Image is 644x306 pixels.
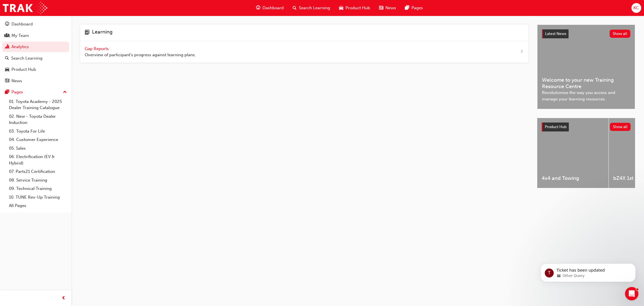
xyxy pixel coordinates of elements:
[2,18,69,87] button: DashboardMy TeamAnalyticsSearch LearningProduct HubNews
[7,97,69,112] a: 01. Toyota Academy - 2025 Dealer Training Catalogue
[520,48,524,55] span: next-icon
[7,201,69,210] a: All Pages
[293,4,297,11] span: search-icon
[11,55,42,62] div: Search Learning
[85,46,110,51] span: Gap Reports
[2,19,69,29] a: Dashboard
[7,127,69,136] a: 03. Toyota For Life
[545,124,567,129] span: Product Hub
[5,33,9,38] span: people-icon
[299,5,330,11] span: Search Learning
[7,144,69,153] a: 05. Sales
[11,78,22,84] div: News
[5,79,9,84] span: news-icon
[610,123,631,131] button: Show all
[401,2,427,14] a: pages-iconPages
[542,29,630,38] a: Latest NewsShow all
[11,89,23,95] div: Pages
[345,5,370,11] span: Product Hub
[335,2,375,14] a: car-iconProduct Hub
[3,2,47,14] img: Trak
[11,66,36,73] div: Product Hub
[252,2,288,14] a: guage-iconDashboard
[411,5,423,11] span: Pages
[63,89,67,96] span: up-icon
[7,176,69,185] a: 08. Service Training
[537,118,609,188] a: 4x4 and Towing
[2,87,69,97] button: Pages
[375,2,401,14] a: news-iconNews
[2,53,69,63] a: Search Learning
[11,32,29,39] div: My Team
[542,90,630,102] span: Revolutionise the way you access and manage your learning resources.
[545,31,566,36] span: Latest News
[85,29,90,36] span: learning-icon
[542,77,630,90] span: Welcome to your new Training Resource Centre
[405,4,409,11] span: pages-icon
[92,29,113,36] h4: Learning
[379,4,383,11] span: news-icon
[339,4,343,11] span: car-icon
[7,193,69,202] a: 10. TUNE Rev-Up Training
[5,22,9,27] span: guage-icon
[7,135,69,144] a: 04. Customer Experience
[631,3,641,13] button: KC
[633,5,639,11] span: KC
[5,90,9,95] span: pages-icon
[288,2,335,14] a: search-iconSearch Learning
[11,21,33,27] div: Dashboard
[532,252,644,291] iframe: Intercom notifications message
[542,123,631,131] a: Product HubShow all
[610,30,631,38] button: Show all
[7,152,69,167] a: 06. Electrification (EV & Hybrid)
[5,67,9,72] span: car-icon
[542,175,604,182] span: 4x4 and Towing
[7,112,69,127] a: 02. New - Toyota Dealer Induction
[7,184,69,193] a: 09. Technical Training
[2,30,69,41] a: My Team
[537,25,635,109] a: Latest NewsShow allWelcome to your new Training Resource CentreRevolutionise the way you access a...
[5,56,9,61] span: search-icon
[385,5,396,11] span: News
[2,42,69,52] a: Analytics
[2,64,69,75] a: Product Hub
[5,44,9,50] span: chart-icon
[85,52,196,58] span: Overview of participant's progress against learning plans.
[61,295,66,302] span: prev-icon
[7,167,69,176] a: 07. Parts21 Certification
[256,4,260,11] span: guage-icon
[625,287,638,300] iframe: Intercom live chat
[262,5,284,11] span: Dashboard
[80,41,528,63] a: Gap Reports Overview of participant's progress against learning plans.next-icon
[2,76,69,86] a: News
